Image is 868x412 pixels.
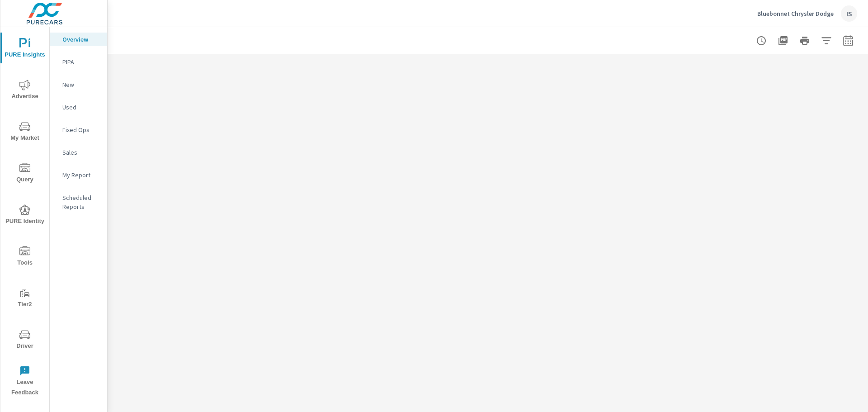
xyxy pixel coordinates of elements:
[50,55,107,69] div: PIPA
[3,38,47,60] span: PURE Insights
[839,32,857,50] button: Select Date Range
[62,35,100,44] p: Overview
[3,246,47,268] span: Tools
[3,204,47,227] span: PURE Identity
[50,100,107,114] div: Used
[50,123,107,137] div: Fixed Ops
[62,125,100,134] p: Fixed Ops
[50,168,107,182] div: My Report
[817,32,835,50] button: Apply Filters
[62,80,100,89] p: New
[3,365,47,398] span: Leave Feedback
[3,80,47,102] span: Advertise
[3,329,47,351] span: Driver
[62,193,100,211] p: Scheduled Reports
[841,5,857,22] div: IS
[3,163,47,185] span: Query
[62,170,100,180] p: My Report
[774,32,792,50] button: "Export Report to PDF"
[3,288,47,310] span: Tier2
[757,9,834,18] p: Bluebonnet Chrysler Dodge
[0,27,49,402] div: nav menu
[3,121,47,143] span: My Market
[62,57,100,66] p: PIPA
[796,32,814,50] button: Print Report
[50,78,107,91] div: New
[62,103,100,112] p: Used
[50,33,107,46] div: Overview
[62,148,100,157] p: Sales
[50,191,107,213] div: Scheduled Reports
[50,146,107,159] div: Sales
